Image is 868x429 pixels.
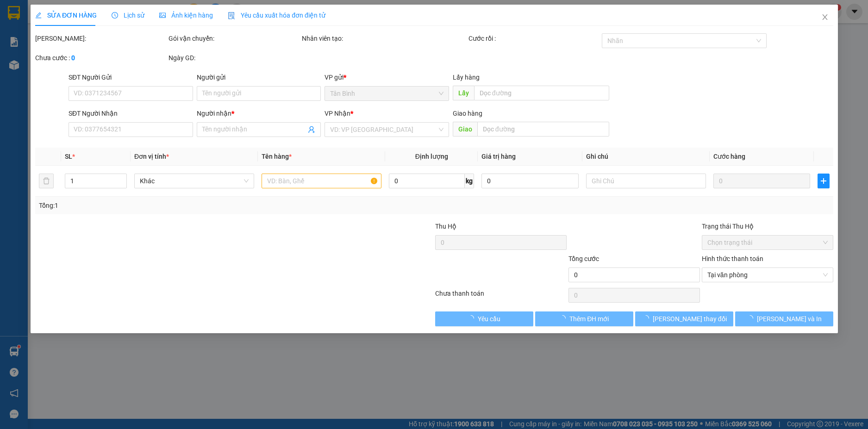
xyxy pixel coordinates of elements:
span: plus [818,177,829,185]
button: delete [39,174,54,188]
span: kg [465,174,474,188]
div: SĐT Người Gửi [69,72,193,82]
span: edit [35,12,42,19]
div: Cước rồi : [468,33,599,44]
span: Khác [140,174,249,188]
button: Yêu cầu [435,311,533,326]
input: VD: Bàn, Ghế [262,174,381,188]
span: [PERSON_NAME] và In [756,314,821,324]
span: Yêu cầu xuất hóa đơn điện tử [228,12,325,19]
div: [PERSON_NAME]: [35,33,167,44]
span: Ảnh kiện hàng [159,12,213,19]
span: clock-circle [112,12,118,19]
div: Người nhận [196,108,321,118]
span: close [821,13,828,21]
span: Thu Hộ [435,223,456,230]
input: 0 [713,174,810,188]
span: Giao hàng [452,110,482,117]
button: plus [818,174,830,188]
b: 0 [71,54,75,62]
li: VP [GEOGRAPHIC_DATA] [64,39,123,70]
span: Yêu cầu [478,314,500,324]
label: Hình thức thanh toán [701,255,763,262]
span: Lấy hàng [452,74,479,81]
span: Thêm ĐH mới [569,314,609,324]
li: VP [GEOGRAPHIC_DATA] [5,39,64,70]
span: picture [159,12,166,19]
span: loading [468,315,478,322]
span: Lấy [452,86,474,100]
span: loading [642,315,652,322]
span: SL [64,153,72,160]
button: [PERSON_NAME] và In [735,311,833,326]
span: Chọn trạng thái [707,236,827,249]
div: Nhân viên tạo: [302,33,467,44]
div: Chưa cước : [35,53,167,63]
div: Chưa thanh toán [434,288,568,305]
span: Định lượng [415,153,448,160]
span: SỬA ĐƠN HÀNG [35,12,97,19]
div: SĐT Người Nhận [69,108,193,118]
span: Lịch sử [112,12,144,19]
span: Giao [452,122,477,137]
li: [PERSON_NAME] [5,5,134,22]
span: Đơn vị tính [134,153,169,160]
div: VP gửi [325,72,449,82]
th: Ghi chú [582,148,709,166]
span: Cước hàng [713,153,745,160]
span: Tại văn phòng [707,268,827,282]
span: Tổng cước [568,255,599,262]
button: Thêm ĐH mới [535,311,633,326]
span: Tên hàng [262,153,292,160]
span: [PERSON_NAME] thay đổi [652,314,726,324]
div: Người gửi [196,72,321,82]
div: Trạng thái Thu Hộ [701,221,833,231]
span: Tân Bình [330,87,443,100]
input: Dọc đường [474,86,609,100]
span: user-add [308,126,315,133]
span: loading [559,315,569,322]
span: loading [746,315,756,322]
div: Gói vận chuyển: [169,33,300,44]
span: Giá trị hàng [481,153,516,160]
div: Ngày GD: [169,53,300,63]
div: Tổng: 1 [39,200,335,211]
img: icon [228,12,235,19]
span: VP Nhận [325,110,350,117]
button: [PERSON_NAME] thay đổi [635,311,733,326]
input: Ghi Chú [586,174,706,188]
input: Dọc đường [477,122,609,137]
button: Close [812,5,837,31]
